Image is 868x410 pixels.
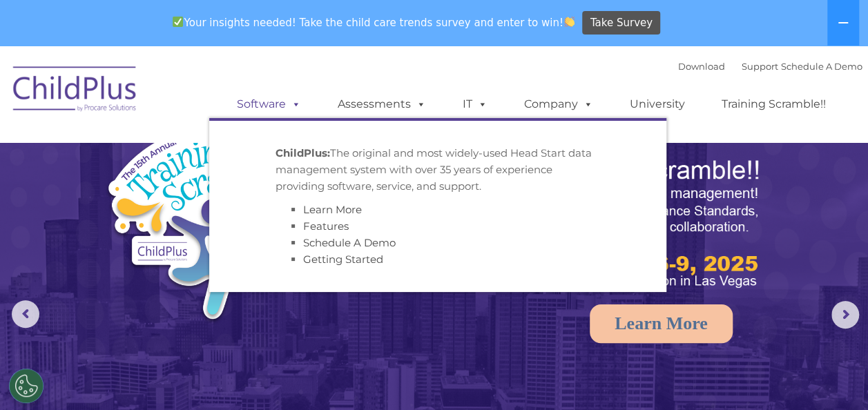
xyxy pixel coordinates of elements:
a: Schedule A Demo [303,236,396,249]
button: Cookies Settings [9,369,44,403]
a: Assessments [324,90,440,118]
img: ✅ [173,17,183,27]
font: | [678,61,862,72]
p: The original and most widely-used Head Start data management system with over 35 years of experie... [276,145,600,195]
img: ChildPlus by Procare Solutions [6,57,144,126]
a: University [616,90,699,118]
img: 👏 [564,17,575,27]
span: Take Survey [590,11,653,35]
a: Support [742,61,778,72]
strong: ChildPlus: [276,146,330,159]
a: Features [303,219,349,233]
a: IT [449,90,501,118]
span: Your insights needed! Take the child care trends survey and enter to win! [167,9,581,36]
a: Getting Started [303,253,383,266]
a: Schedule A Demo [781,61,862,72]
span: Last name [192,91,234,101]
a: Software [223,90,315,118]
a: Training Scramble!! [708,90,840,118]
a: Learn More [590,304,733,343]
a: Company [510,90,607,118]
a: Take Survey [582,11,660,35]
a: Download [678,61,725,72]
span: Phone number [192,148,251,158]
a: Learn More [303,203,362,216]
